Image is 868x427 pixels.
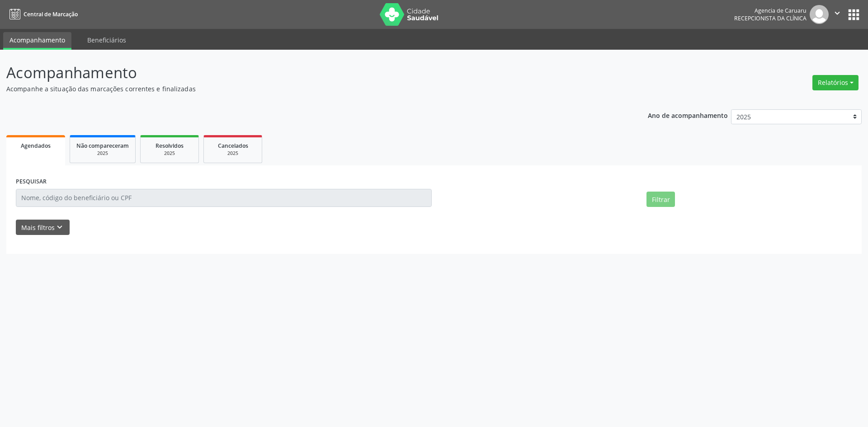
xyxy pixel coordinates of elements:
div: 2025 [210,150,255,157]
span: Recepcionista da clínica [734,14,807,22]
p: Ano de acompanhamento [648,109,728,121]
p: Acompanhamento [6,61,605,84]
a: Acompanhamento [3,32,71,50]
button:  [829,5,846,24]
a: Central de Marcação [6,7,78,22]
a: Beneficiários [81,32,132,48]
span: Central de Marcação [24,10,78,18]
input: Nome, código do beneficiário ou CPF [16,189,432,207]
span: Cancelados [218,142,248,150]
label: PESQUISAR [16,175,47,189]
button: Filtrar [646,192,675,207]
button: apps [846,7,862,23]
p: Acompanhe a situação das marcações correntes e finalizadas [6,84,605,94]
div: 2025 [147,150,192,157]
div: 2025 [76,150,129,157]
img: img [810,5,829,24]
i:  [832,8,842,18]
button: Mais filtroskeyboard_arrow_down [16,220,70,235]
span: Agendados [21,142,51,150]
span: Não compareceram [76,142,129,150]
span: Resolvidos [156,142,184,150]
i: keyboard_arrow_down [55,222,65,232]
button: Relatórios [812,75,859,90]
div: Agencia de Caruaru [734,7,807,14]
